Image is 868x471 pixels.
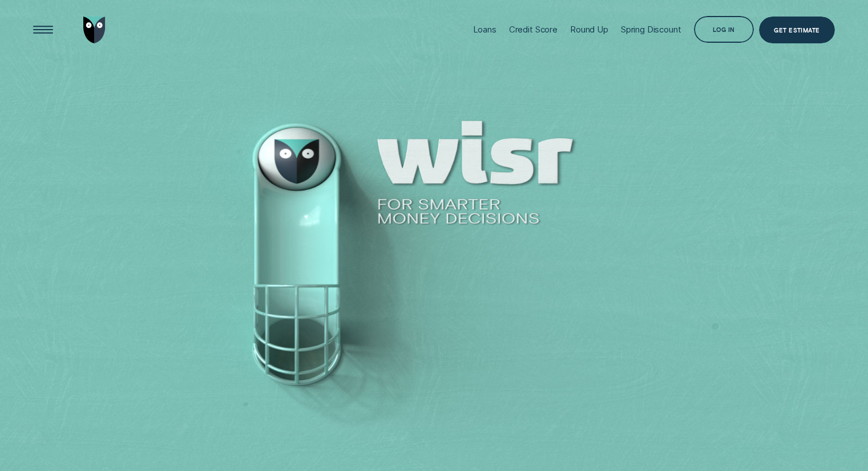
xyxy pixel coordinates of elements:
[509,25,558,35] div: Credit Score
[570,25,608,35] div: Round Up
[473,25,496,35] div: Loans
[759,17,835,44] a: Get Estimate
[621,25,681,35] div: Spring Discount
[694,16,754,43] button: Log in
[83,17,106,44] img: Wisr
[30,17,57,44] button: Open Menu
